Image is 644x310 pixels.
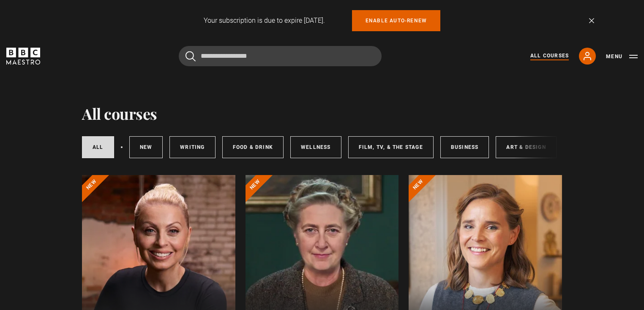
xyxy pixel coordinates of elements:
p: Your subscription is due to expire [DATE]. [204,16,325,26]
a: All Courses [530,52,569,60]
button: Toggle navigation [606,52,638,61]
a: Art & Design [496,136,556,158]
a: Wellness [290,136,341,158]
h1: All courses [82,105,157,122]
svg: BBC Maestro [6,48,40,65]
a: New [129,136,163,158]
a: Business [440,136,489,158]
button: Submit the search query [186,51,196,62]
a: Film, TV, & The Stage [348,136,434,158]
a: Enable auto-renew [352,10,440,31]
a: All [82,136,114,158]
a: Writing [169,136,215,158]
a: Food & Drink [222,136,284,158]
input: Search [179,46,382,66]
